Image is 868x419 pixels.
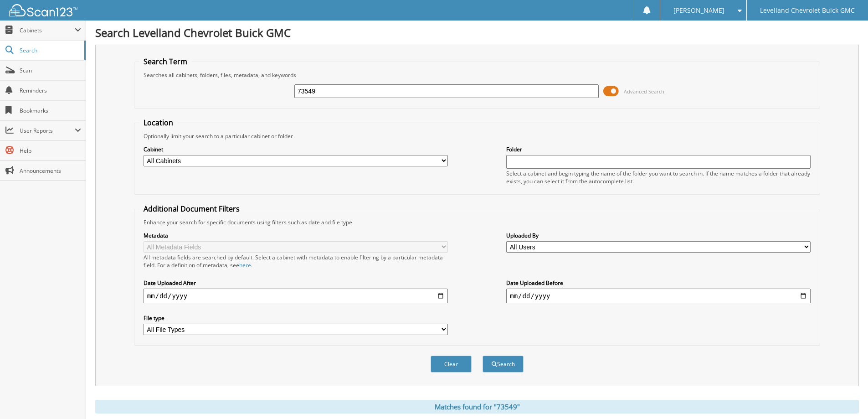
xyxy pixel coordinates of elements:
[506,232,811,239] label: Uploaded By
[624,88,664,95] span: Advanced Search
[20,147,81,155] span: Help
[144,289,448,303] input: start
[139,57,192,67] legend: Search Term
[483,356,524,372] button: Search
[139,218,815,226] div: Enhance your search for specific documents using filters such as date and file type.
[20,26,75,34] span: Cabinets
[139,132,815,140] div: Optionally limit your search to a particular cabinet or folder
[139,204,244,214] legend: Additional Document Filters
[20,67,81,74] span: Scan
[144,279,448,287] label: Date Uploaded After
[20,87,81,94] span: Reminders
[20,167,81,175] span: Announcements
[144,253,448,269] div: All metadata fields are searched by default. Select a cabinet with metadata to enable filtering b...
[506,289,811,303] input: end
[95,400,859,414] div: Matches found for "73549"
[506,279,811,287] label: Date Uploaded Before
[20,107,81,114] span: Bookmarks
[20,127,75,134] span: User Reports
[20,47,80,54] span: Search
[144,232,448,239] label: Metadata
[239,261,251,269] a: here
[506,145,811,153] label: Folder
[139,71,815,79] div: Searches all cabinets, folders, files, metadata, and keywords
[144,314,448,322] label: File type
[95,25,859,40] h1: Search Levelland Chevrolet Buick GMC
[431,356,472,372] button: Clear
[144,145,448,153] label: Cabinet
[506,170,811,185] div: Select a cabinet and begin typing the name of the folder you want to search in. If the name match...
[139,118,178,128] legend: Location
[673,8,724,13] span: [PERSON_NAME]
[9,4,77,16] img: scan123-logo-white.svg
[760,8,855,13] span: Levelland Chevrolet Buick GMC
